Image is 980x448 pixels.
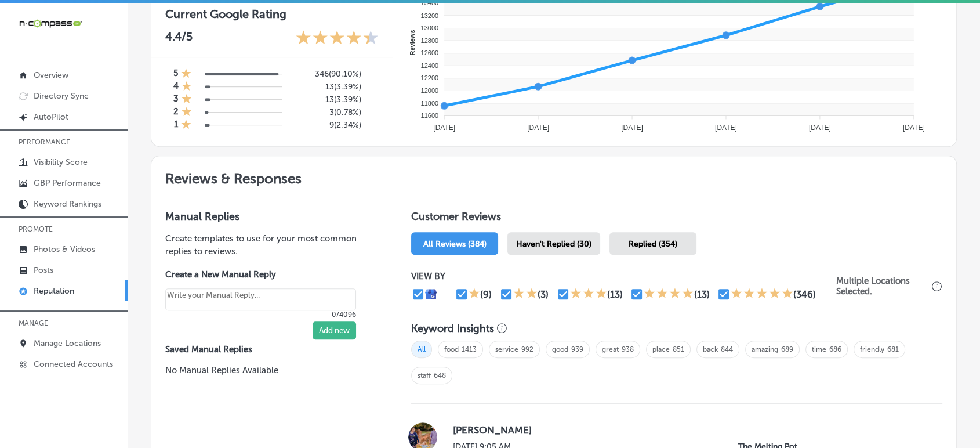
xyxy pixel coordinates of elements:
tspan: [DATE] [621,123,643,131]
a: friendly [860,345,884,353]
p: Create templates to use for your most common replies to reviews. [165,232,374,258]
h4: 2 [173,106,179,119]
button: Add new [313,321,356,339]
div: 1 Star [182,93,192,106]
a: 648 [434,371,446,380]
div: (9) [480,289,492,300]
div: 1 Star [182,81,192,93]
h4: 4 [173,81,179,93]
span: All Reviews (384) [423,239,486,249]
div: (346) [793,289,816,300]
div: 4.4 Stars [296,30,379,48]
text: Reviews [409,30,416,55]
tspan: [DATE] [903,123,925,131]
tspan: [DATE] [715,123,737,131]
div: 2 Stars [513,287,538,301]
h5: 13 ( 3.39% ) [300,82,361,92]
p: No Manual Replies Available [165,364,374,377]
div: 5 Stars [731,287,793,301]
div: 3 Stars [570,287,607,301]
a: 1413 [462,345,477,353]
tspan: 11800 [421,100,439,107]
p: Directory Sync [34,91,89,101]
a: food [444,345,459,353]
p: Connected Accounts [34,359,113,369]
a: amazing [752,345,778,353]
a: 939 [571,345,583,353]
div: 1 Star [469,287,480,301]
h1: Customer Reviews [411,210,942,227]
textarea: Create your Quick Reply [165,288,356,310]
h5: 3 ( 0.78% ) [300,107,361,117]
p: VIEW BY [411,271,836,281]
a: 686 [829,345,841,353]
a: service [495,345,518,353]
tspan: [DATE] [434,123,456,131]
img: 660ab0bf-5cc7-4cb8-ba1c-48b5ae0f18e60NCTV_CLogo_TV_Black_-500x88.png [19,18,82,29]
tspan: 13000 [421,24,439,31]
tspan: 11600 [421,112,439,119]
label: Create a New Manual Reply [165,269,356,280]
div: 1 Star [182,106,192,119]
span: Haven't Replied (30) [516,239,591,249]
span: Replied (354) [629,239,677,249]
p: Reputation [34,286,74,296]
a: time [812,345,826,353]
a: place [652,345,670,353]
tspan: [DATE] [809,123,831,131]
a: 689 [781,345,793,353]
div: 1 Star [181,68,191,81]
h3: Keyword Insights [411,322,494,335]
a: staff [418,371,431,380]
a: 851 [673,345,684,353]
p: GBP Performance [34,178,101,188]
a: 938 [622,345,634,353]
div: (3) [538,289,549,300]
h2: Reviews & Responses [151,156,956,196]
h4: 1 [174,119,178,132]
div: (13) [607,289,623,300]
h5: 9 ( 2.34% ) [300,120,361,130]
p: 4.4 /5 [165,30,193,48]
tspan: 12600 [421,49,439,56]
label: Saved Manual Replies [165,344,374,355]
p: Photos & Videos [34,244,95,254]
p: Manage Locations [34,338,101,348]
p: Keyword Rankings [34,199,101,209]
p: 0/4096 [165,310,356,319]
h4: 3 [173,93,179,106]
tspan: 13200 [421,12,439,19]
h5: 13 ( 3.39% ) [300,95,361,104]
tspan: 12800 [421,37,439,44]
tspan: [DATE] [528,123,550,131]
a: 844 [721,345,733,353]
p: AutoPilot [34,112,68,122]
label: [PERSON_NAME] [453,424,924,436]
a: great [602,345,619,353]
tspan: 12400 [421,62,439,69]
h4: 5 [173,68,178,81]
a: 681 [887,345,899,353]
h3: Manual Replies [165,210,374,223]
div: (13) [694,289,709,300]
p: Multiple Locations Selected. [836,276,929,297]
h5: 346 ( 90.10% ) [300,69,361,79]
p: Overview [34,70,68,80]
a: 992 [521,345,533,353]
div: 1 Star [181,119,191,132]
a: back [703,345,718,353]
p: Posts [34,265,53,275]
a: good [552,345,568,353]
tspan: 12200 [421,74,439,81]
h3: Current Google Rating [165,7,379,21]
tspan: 12000 [421,87,439,94]
div: 4 Stars [644,287,694,301]
span: All [411,341,432,358]
p: Visibility Score [34,157,88,167]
